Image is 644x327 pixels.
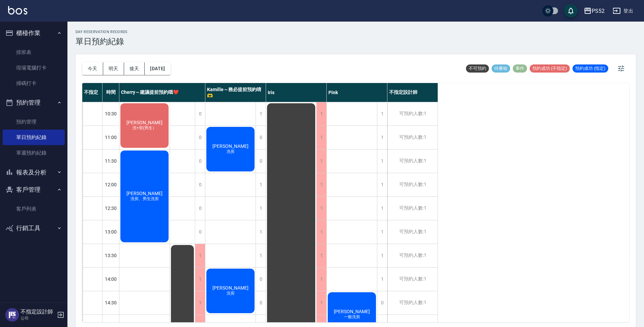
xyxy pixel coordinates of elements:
[377,268,387,291] div: 1
[256,149,266,173] div: 0
[564,4,578,18] button: save
[195,291,205,315] div: 1
[3,45,65,60] a: 排班表
[195,126,205,149] div: 0
[125,191,164,196] span: [PERSON_NAME]
[103,62,124,75] button: 明天
[21,315,55,321] p: 公司
[3,201,65,217] a: 客戶列表
[211,285,250,291] span: [PERSON_NAME]
[3,24,65,42] button: 櫃檯作業
[256,268,266,291] div: 0
[103,196,119,220] div: 12:30
[387,83,438,102] div: 不指定設計師
[316,126,326,149] div: 1
[119,83,205,102] div: Cherry～建議提前預約哦❤️
[316,220,326,244] div: 1
[76,30,128,34] h2: day Reservation records
[82,83,103,102] div: 不指定
[125,120,164,125] span: [PERSON_NAME]
[225,149,236,155] span: 洗剪
[195,244,205,267] div: 1
[530,65,570,72] span: 預約成功 (不指定)
[387,220,438,244] div: 可預約人數:1
[256,102,266,126] div: 1
[129,196,160,202] span: 洗剪、男生洗剪
[103,173,119,196] div: 12:00
[195,149,205,173] div: 0
[256,244,266,267] div: 1
[3,130,65,145] a: 單日預約紀錄
[266,83,327,102] div: Iris
[377,291,387,315] div: 0
[581,4,607,18] button: PS52
[3,76,65,91] a: 掃碼打卡
[592,7,605,15] div: PS52
[205,83,266,102] div: Kamille～務必提前預約唷🫶
[387,268,438,291] div: 可預約人數:1
[82,62,103,75] button: 今天
[513,65,527,72] span: 事件
[103,126,119,149] div: 11:00
[195,268,205,291] div: 1
[492,65,510,72] span: 待審核
[103,83,119,102] div: 時間
[21,308,55,315] h5: 不指定設計師
[3,145,65,161] a: 單週預約紀錄
[387,149,438,173] div: 可預約人數:1
[377,102,387,126] div: 1
[387,173,438,196] div: 可預約人數:1
[316,244,326,267] div: 1
[387,102,438,126] div: 可預約人數:1
[316,149,326,173] div: 1
[3,60,65,76] a: 現場電腦打卡
[103,267,119,291] div: 14:00
[256,220,266,244] div: 1
[195,197,205,220] div: 0
[387,197,438,220] div: 可預約人數:1
[124,62,145,75] button: 後天
[573,65,608,72] span: 預約成功 (指定)
[8,6,27,15] img: Logo
[131,125,158,131] span: 洗+剪(男生）
[211,143,250,149] span: [PERSON_NAME]
[377,126,387,149] div: 1
[103,149,119,173] div: 11:30
[256,197,266,220] div: 1
[377,244,387,267] div: 1
[343,314,361,320] span: 一般洗剪
[256,173,266,196] div: 1
[327,83,387,102] div: Pink
[256,291,266,315] div: 0
[466,65,489,72] span: 不可預約
[3,94,65,111] button: 預約管理
[377,173,387,196] div: 1
[195,102,205,126] div: 0
[256,126,266,149] div: 0
[103,291,119,315] div: 14:30
[316,197,326,220] div: 1
[103,102,119,126] div: 10:30
[387,126,438,149] div: 可預約人數:1
[103,244,119,267] div: 13:30
[377,197,387,220] div: 1
[387,291,438,315] div: 可預約人數:1
[145,62,170,75] button: [DATE]
[3,181,65,198] button: 客戶管理
[195,173,205,196] div: 0
[316,102,326,126] div: 1
[377,149,387,173] div: 1
[377,220,387,244] div: 1
[5,308,19,322] img: Person
[103,220,119,244] div: 13:00
[3,164,65,181] button: 報表及分析
[316,291,326,315] div: 1
[316,173,326,196] div: 1
[225,291,236,296] span: 洗剪
[316,268,326,291] div: 1
[332,309,371,314] span: [PERSON_NAME]
[3,114,65,130] a: 預約管理
[195,220,205,244] div: 0
[76,37,128,46] h3: 單日預約紀錄
[610,5,636,17] button: 登出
